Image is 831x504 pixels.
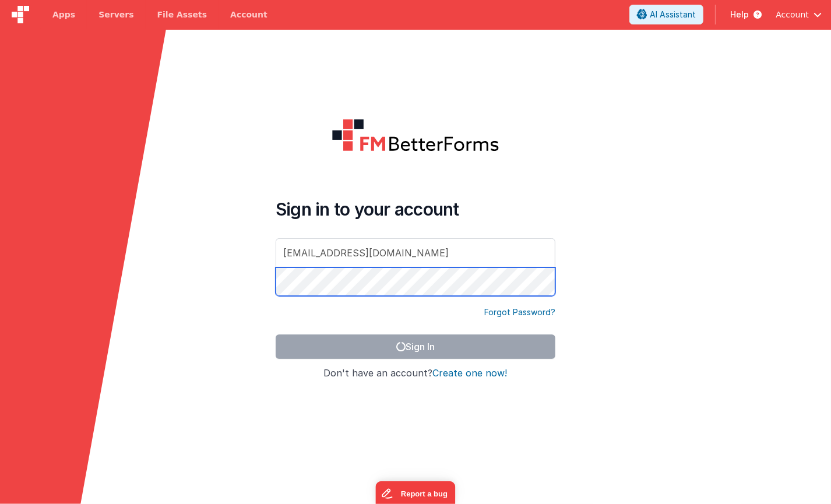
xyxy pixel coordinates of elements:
[433,368,508,379] button: Create one now!
[276,199,555,220] h4: Sign in to your account
[276,334,555,359] button: Sign In
[276,368,555,379] h4: Don't have an account?
[98,9,133,20] span: Servers
[629,5,703,24] button: AI Assistant
[157,9,207,20] span: File Assets
[730,9,749,20] span: Help
[650,9,696,20] span: AI Assistant
[276,238,555,267] input: Email Address
[776,9,822,20] button: Account
[776,9,809,20] span: Account
[484,306,555,318] a: Forgot Password?
[52,9,75,20] span: Apps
